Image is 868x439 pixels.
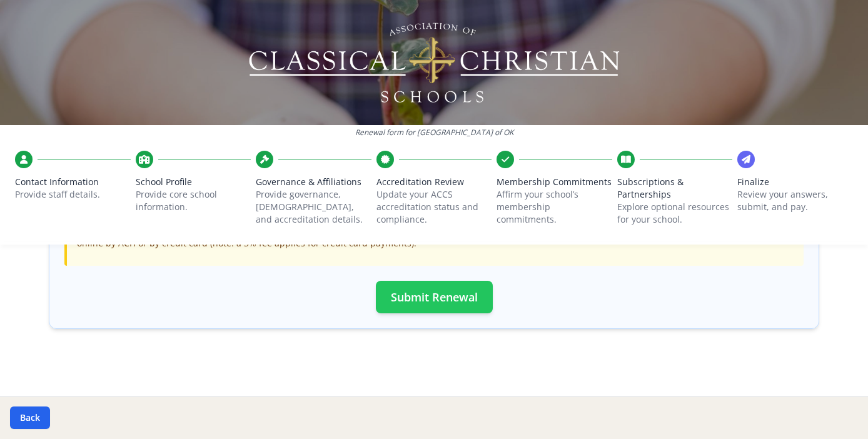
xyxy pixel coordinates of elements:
[737,176,853,188] span: Finalize
[10,406,50,429] button: Back
[15,176,131,188] span: Contact Information
[376,188,492,226] p: Update your ACCS accreditation status and compliance.
[256,176,371,188] span: Governance & Affiliations
[15,188,131,201] p: Provide staff details.
[617,176,733,201] span: Subscriptions & Partnerships
[737,188,853,213] p: Review your answers, submit, and pay.
[497,188,612,226] p: Affirm your school’s membership commitments.
[256,188,371,226] p: Provide governance, [DEMOGRAPHIC_DATA], and accreditation details.
[617,201,733,226] p: Explore optional resources for your school.
[136,176,251,188] span: School Profile
[497,176,612,188] span: Membership Commitments
[247,19,622,106] img: Logo
[136,188,251,213] p: Provide core school information.
[376,281,493,313] button: Submit Renewal
[376,176,492,188] span: Accreditation Review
